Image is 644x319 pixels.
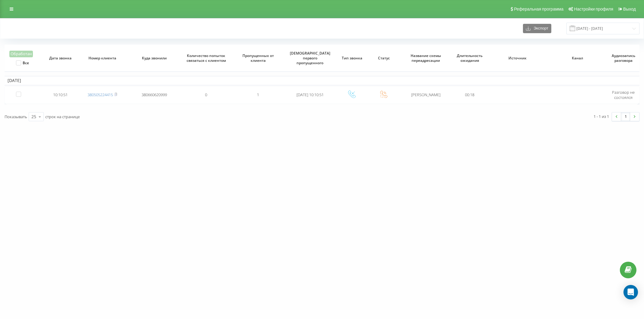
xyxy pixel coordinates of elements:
[257,92,259,97] span: 1
[49,56,72,61] span: Дата звонка
[5,114,27,119] span: Показывать
[456,53,483,63] span: Длительность ожидания
[16,60,29,65] label: Все
[523,24,551,33] button: Экспорт
[237,53,279,63] span: Пропущенных от клиента
[31,114,36,120] div: 25
[340,56,364,61] span: Тип звонка
[594,113,609,119] div: 1 - 1 из 1
[296,92,324,97] span: [DATE] 10:10:51
[530,26,548,31] span: Экспорт
[134,56,175,61] span: Куда звонили
[623,285,638,299] div: Open Intercom Messenger
[45,114,80,119] span: строк на странице
[553,56,602,61] span: Канал
[405,53,447,63] span: Название схемы переадресации
[205,92,207,97] span: 0
[493,56,542,61] span: Источник
[514,7,563,11] span: Реферальная программа
[623,7,636,11] span: Выход
[44,87,76,103] td: 10:10:51
[289,51,331,65] span: [DEMOGRAPHIC_DATA] первого пропущенного
[574,7,613,11] span: Настройки профиля
[400,87,452,103] td: [PERSON_NAME]
[452,87,488,103] td: 00:18
[621,112,630,121] a: 1
[82,56,123,61] span: Номер клиента
[88,92,113,97] a: 380505224415
[612,53,635,63] span: Аудиозапись разговора
[186,53,227,63] span: Количество попыток связаться с клиентом
[612,90,635,100] span: Разговор не состоялся
[142,92,167,97] span: 380660620999
[372,56,396,61] span: Статус
[5,76,639,85] td: [DATE]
